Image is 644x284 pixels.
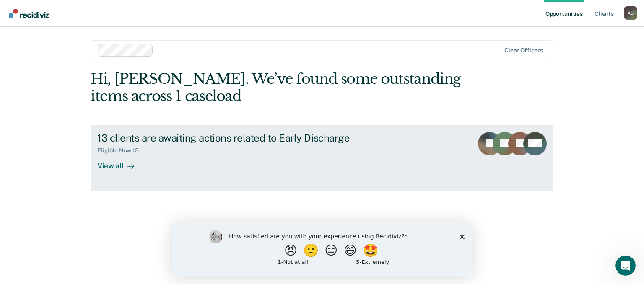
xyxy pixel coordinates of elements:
div: View all [97,154,144,170]
div: Eligible Now : 13 [97,147,145,154]
button: Profile dropdown button [624,6,637,20]
iframe: Intercom live chat [615,256,636,276]
div: 13 clients are awaiting actions related to Early Discharge [97,132,392,144]
div: Hi, [PERSON_NAME]. We’ve found some outstanding items across 1 caseload [91,70,461,105]
iframe: Survey by Kim from Recidiviz [172,222,472,276]
div: Clear officers [504,47,543,54]
div: A C [624,6,637,20]
a: 13 clients are awaiting actions related to Early DischargeEligible Now:13View all [91,125,553,191]
img: Recidiviz [9,9,49,18]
